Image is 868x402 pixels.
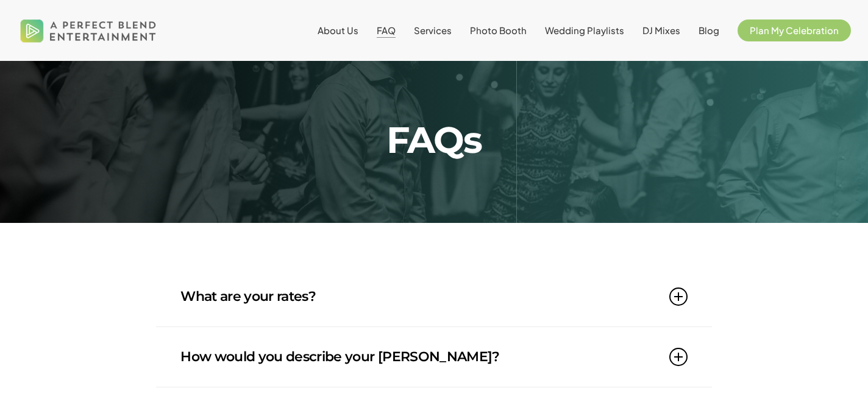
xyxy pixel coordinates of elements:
span: Wedding Playlists [545,24,624,36]
a: About Us [318,26,358,35]
span: Services [414,24,452,36]
span: DJ Mixes [642,24,680,36]
a: How would you describe your [PERSON_NAME]? [180,327,687,387]
a: FAQ [377,26,396,35]
a: Blog [699,26,719,35]
span: About Us [318,24,358,36]
span: Photo Booth [470,24,527,36]
span: Blog [699,24,719,36]
a: Plan My Celebration [738,26,851,35]
span: Plan My Celebration [750,24,839,36]
h2: FAQs [174,122,694,158]
a: Services [414,26,452,35]
a: Photo Booth [470,26,527,35]
img: A Perfect Blend Entertainment [17,9,160,52]
a: What are your rates? [180,267,687,326]
a: DJ Mixes [642,26,680,35]
span: FAQ [377,24,396,36]
a: Wedding Playlists [545,26,624,35]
